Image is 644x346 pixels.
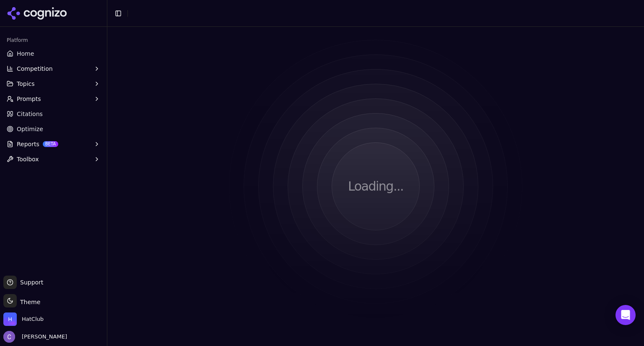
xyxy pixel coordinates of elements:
a: Citations [3,107,104,121]
button: Open organization switcher [3,312,44,326]
a: Home [3,47,104,60]
span: Citations [17,110,43,118]
span: Toolbox [17,155,39,163]
button: Toolbox [3,152,104,166]
span: Reports [17,140,39,148]
span: Theme [17,299,40,305]
button: Open user button [3,331,67,343]
span: Support [17,278,43,287]
span: HatClub [22,315,44,323]
span: [PERSON_NAME] [18,333,67,341]
span: Home [17,49,34,58]
span: Competition [17,65,53,73]
button: Competition [3,62,104,75]
div: Platform [3,34,104,47]
div: Open Intercom Messenger [615,305,636,325]
button: Prompts [3,92,104,106]
span: Optimize [17,125,43,133]
a: Optimize [3,122,104,136]
img: Chris Hayes [3,331,15,343]
button: Topics [3,77,104,90]
span: Topics [17,80,35,88]
button: ReportsBETA [3,137,104,151]
img: HatClub [3,312,17,326]
span: BETA [43,141,58,147]
p: Loading... [348,179,403,194]
span: Prompts [17,95,41,103]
